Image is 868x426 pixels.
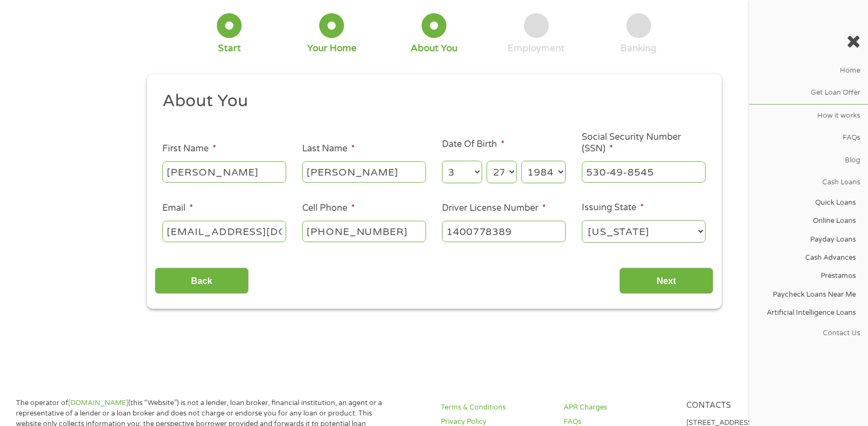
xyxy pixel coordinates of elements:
a: Blog [749,149,868,171]
a: Contact Us [749,322,868,344]
a: Cash Advances [749,249,863,267]
div: Banking [620,42,657,54]
label: Last Name [302,143,355,155]
a: Paycheck Loans Near Me [749,285,863,303]
a: FAQs [749,127,868,149]
input: John [162,161,286,182]
a: Home [749,59,868,81]
a: Cash Loans [749,172,868,194]
input: Back [155,267,249,294]
h2: About You [162,90,697,112]
a: Payday Loans [749,231,863,249]
label: Cell Phone [302,203,355,214]
div: Employment [507,42,565,54]
label: First Name [162,143,216,155]
a: How it works [749,105,868,127]
label: Driver License Number [442,203,546,214]
input: (541) 754-3010 [302,221,426,242]
h4: Contacts [686,401,796,411]
input: john@gmail.com [162,221,286,242]
label: Issuing State [582,202,644,214]
input: Next [619,267,713,294]
a: Get Loan Offer [749,82,868,104]
a: Online Loans [749,212,863,230]
label: Social Security Number (SSN) [582,132,706,155]
a: APR Charges [564,402,673,413]
a: Terms & Conditions [441,402,550,413]
a: Préstamos [749,267,863,285]
label: Date Of Birth [442,139,505,150]
div: Your Home [307,42,357,54]
label: Email [162,203,193,214]
div: About You [411,42,457,54]
a: Quick Loans [749,194,863,212]
input: Smith [302,161,426,182]
div: Start [218,42,241,54]
a: [DOMAIN_NAME] [68,398,128,407]
a: Artificial Intelligence Loans [749,304,863,322]
input: 078-05-1120 [582,161,706,182]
